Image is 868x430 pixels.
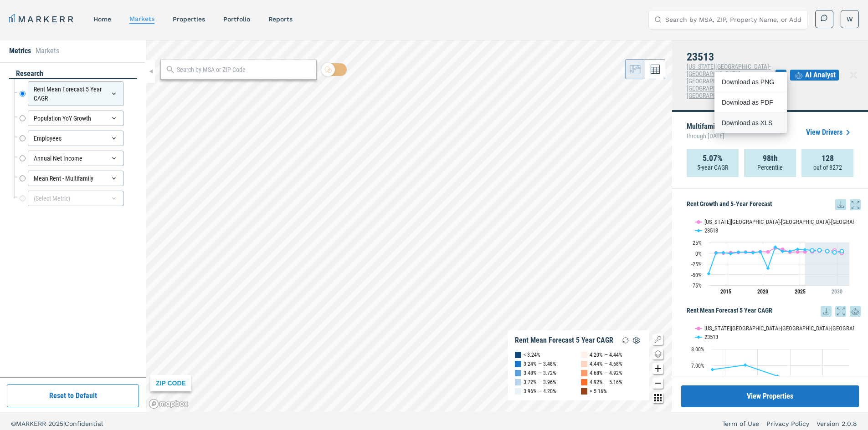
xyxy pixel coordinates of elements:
[722,419,759,428] a: Term of Use
[744,363,747,367] path: Saturday, 14 Aug, 20:00, 7.02. 23513.
[790,70,839,81] button: AI Analyst
[524,350,540,359] div: < 3.24%
[28,111,123,126] div: Population YoY Growth
[524,369,556,378] div: 3.48% — 3.72%
[722,77,774,86] div: Download as PNG
[16,420,48,427] span: MARKERR
[806,127,853,138] a: View Drivers
[687,210,854,301] svg: Interactive chart
[697,163,728,172] p: 5-year CAGR
[129,15,154,22] a: markets
[28,191,123,206] div: (Select Metric)
[711,368,714,371] path: Friday, 14 Aug, 20:00, 6.74. 23513.
[515,336,613,345] div: Rent Mean Forecast 5 Year CAGR
[774,245,777,249] path: Sunday, 29 Aug, 20:00, 14.23. 23513.
[811,248,814,252] path: Saturday, 29 Aug, 20:00, 6.74. 23513.
[687,123,747,142] p: Multifamily Forecast
[691,261,702,268] text: -25%
[737,250,740,254] path: Monday, 29 Aug, 20:00, 2.71. 23513.
[847,15,853,24] span: W
[714,72,787,92] div: Download as PNG
[695,218,809,225] button: Show Virginia Beach-Norfolk-Newport News, VA-NC
[832,288,842,295] tspan: 2030
[681,385,859,407] button: View Properties
[714,251,718,254] path: Thursday, 29 Aug, 20:00, 0.91. 23513.
[805,70,836,81] span: AI Analyst
[818,248,822,252] path: Sunday, 29 Aug, 20:00, 7.29. 23513.
[65,420,103,427] span: Confidential
[590,359,622,369] div: 4.44% — 4.68%
[759,250,762,253] path: Thursday, 29 Aug, 20:00, 3.58. 23513.
[833,251,837,254] path: Wednesday, 29 Aug, 20:00, 1.73. 23513.
[652,392,663,403] button: Other options map button
[722,98,774,107] div: Download as PDF
[766,419,809,428] a: Privacy Policy
[796,248,800,251] path: Thursday, 29 Aug, 20:00, 9.31. 23513.
[720,288,731,295] tspan: 2015
[28,81,123,106] div: Rent Mean Forecast 5 Year CAGR
[524,387,556,396] div: 3.96% — 4.20%
[841,10,859,28] button: W
[652,334,663,345] button: Show/Hide Legend Map Button
[11,420,16,427] span: ©
[776,374,780,378] path: Monday, 14 Aug, 20:00, 6.34. 23513.
[665,10,802,29] input: Search by MSA, ZIP, Property Name, or Address
[687,51,776,63] h4: 23513
[9,13,75,25] a: MARKERR
[9,69,137,79] div: research
[268,15,293,23] a: reports
[817,419,857,428] a: Version 2.0.8
[590,378,622,387] div: 4.92% — 5.16%
[757,163,783,172] p: Percentile
[757,288,768,295] tspan: 2020
[707,272,711,275] path: Wednesday, 29 Aug, 20:00, -47.99. 23513.
[693,240,702,246] text: 25%
[763,154,778,163] strong: 98th
[691,346,704,353] text: 8.00%
[177,65,312,75] input: Search by MSA or ZIP Code
[7,384,139,407] button: Reset to Default
[788,249,792,253] path: Tuesday, 29 Aug, 20:00, 4.45. 23513.
[631,335,642,346] img: Settings
[652,363,663,374] button: Zoom in map button
[744,250,748,254] path: Tuesday, 29 Aug, 20:00, 2.36. 23513.
[766,250,770,253] path: Saturday, 29 Aug, 20:00, 3.16. Virginia Beach-Norfolk-Newport News, VA-NC.
[146,40,672,412] canvas: Map
[826,249,829,253] path: Tuesday, 29 Aug, 20:00, 5. 23513.
[9,46,31,56] li: Metrics
[48,420,65,427] span: 2025 |
[36,46,59,56] li: Markets
[687,199,861,210] h5: Rent Growth and 5-Year Forecast
[695,251,702,257] text: 0%
[840,249,844,253] path: Thursday, 29 Aug, 20:00, 4.67. 23513.
[703,154,723,163] strong: 5.07%
[811,248,844,254] g: 23513, line 4 of 4 with 5 data points.
[822,154,834,163] strong: 128
[620,335,631,346] img: Reload Legend
[28,171,123,186] div: Mean Rent - Multifamily
[590,350,622,359] div: 4.20% — 4.44%
[150,375,191,391] div: ZIP CODE
[803,248,807,251] path: Friday, 29 Aug, 20:00, 8.32. 23513.
[687,210,861,301] div: Rent Growth and 5-Year Forecast. Highcharts interactive chart.
[781,249,785,253] path: Monday, 29 Aug, 20:00, 4.23. 23513.
[93,15,111,23] a: home
[652,349,663,359] button: Change style map button
[590,387,607,396] div: > 5.16%
[28,131,123,146] div: Employees
[173,15,205,23] a: properties
[795,288,806,295] tspan: 2025
[704,334,718,340] text: 23513
[149,399,189,409] a: Mapbox logo
[766,266,770,270] path: Saturday, 29 Aug, 20:00, -35.18. 23513.
[590,369,622,378] div: 4.68% — 4.92%
[691,283,702,289] text: -75%
[687,130,747,142] span: through [DATE]
[751,251,755,254] path: Wednesday, 29 Aug, 20:00, 1.17. 23513.
[722,251,725,254] path: Friday, 29 Aug, 20:00, 1.25. 23513.
[729,252,733,255] path: Saturday, 29 Aug, 20:00, -1.01. 23513.
[524,359,556,369] div: 3.24% — 3.48%
[714,92,787,113] div: Download as PDF
[695,227,719,234] button: Show 23513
